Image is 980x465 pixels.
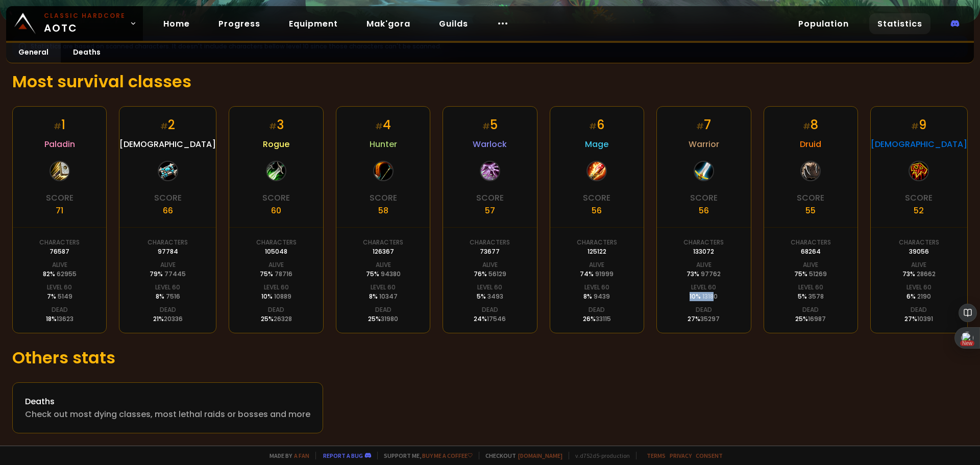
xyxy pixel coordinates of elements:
[263,138,289,151] span: Rogue
[164,270,186,278] span: 77445
[577,238,617,247] div: Characters
[46,314,73,324] div: 18 %
[25,395,310,408] div: Deaths
[482,305,498,314] div: Dead
[690,191,718,204] div: Score
[54,116,65,134] div: 1
[375,116,391,134] div: 4
[595,270,614,278] span: 91999
[917,270,936,278] span: 28662
[44,11,126,20] small: Classic Hardcore
[12,69,968,94] h1: Most survival classes
[256,238,297,247] div: Characters
[583,314,611,324] div: 26 %
[696,305,712,314] div: Dead
[589,305,605,314] div: Dead
[269,120,277,132] small: #
[911,116,926,134] div: 9
[589,260,604,270] div: Alive
[375,120,383,132] small: #
[670,452,692,459] a: Privacy
[798,292,824,301] div: 5 %
[702,292,718,301] span: 13180
[589,120,597,132] small: #
[422,452,473,459] a: Buy me a coffee
[56,204,63,217] div: 71
[476,191,504,204] div: Score
[596,314,611,323] span: 33115
[701,270,721,278] span: 97762
[210,13,268,34] a: Progress
[689,138,719,151] span: Warrior
[906,292,931,301] div: 6 %
[688,314,720,324] div: 27 %
[153,314,183,324] div: 21 %
[696,120,704,132] small: #
[275,270,292,278] span: 78716
[268,305,284,314] div: Dead
[166,292,180,301] span: 7516
[474,314,506,324] div: 24 %
[379,292,398,301] span: 10347
[281,13,346,34] a: Equipment
[487,292,503,301] span: 3493
[263,452,309,459] span: Made by
[370,191,397,204] div: Score
[261,292,291,301] div: 10 %
[696,452,723,459] a: Consent
[592,204,602,217] div: 56
[57,314,73,323] span: 13623
[155,13,198,34] a: Home
[808,292,824,301] span: 3578
[381,314,398,323] span: 31980
[44,138,75,151] span: Paladin
[902,270,936,279] div: 73 %
[274,314,292,323] span: 26328
[906,283,932,292] div: Level 60
[917,314,933,323] span: 10391
[808,314,826,323] span: 16987
[585,138,608,151] span: Mage
[479,452,562,459] span: Checkout
[156,292,180,301] div: 8 %
[899,238,939,247] div: Characters
[377,452,473,459] span: Support me,
[12,382,323,433] a: DeathsCheck out most dying classes, most lethal raids or bosses and more
[54,120,61,132] small: #
[696,260,712,270] div: Alive
[583,292,610,301] div: 8 %
[369,292,398,301] div: 8 %
[47,283,72,292] div: Level 60
[373,247,394,256] div: 126367
[687,270,721,279] div: 73 %
[584,283,609,292] div: Level 60
[160,305,176,314] div: Dead
[12,346,968,370] h1: Others stats
[154,191,182,204] div: Score
[119,138,216,151] span: [DEMOGRAPHIC_DATA]
[477,292,503,301] div: 5 %
[485,204,495,217] div: 57
[262,191,290,204] div: Score
[269,116,284,134] div: 3
[358,13,419,34] a: Mak'gora
[482,116,498,134] div: 5
[363,238,403,247] div: Characters
[474,270,506,279] div: 76 %
[802,305,819,314] div: Dead
[294,452,309,459] a: a fan
[480,247,500,256] div: 73677
[47,292,72,301] div: 7 %
[378,204,388,217] div: 58
[791,238,831,247] div: Characters
[909,247,929,256] div: 39056
[518,452,562,459] a: [DOMAIN_NAME]
[265,247,287,256] div: 105048
[155,283,180,292] div: Level 60
[323,452,363,459] a: Report a bug
[487,314,506,323] span: 17546
[647,452,666,459] a: Terms
[594,292,610,301] span: 9439
[473,138,507,151] span: Warlock
[61,43,113,63] a: Deaths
